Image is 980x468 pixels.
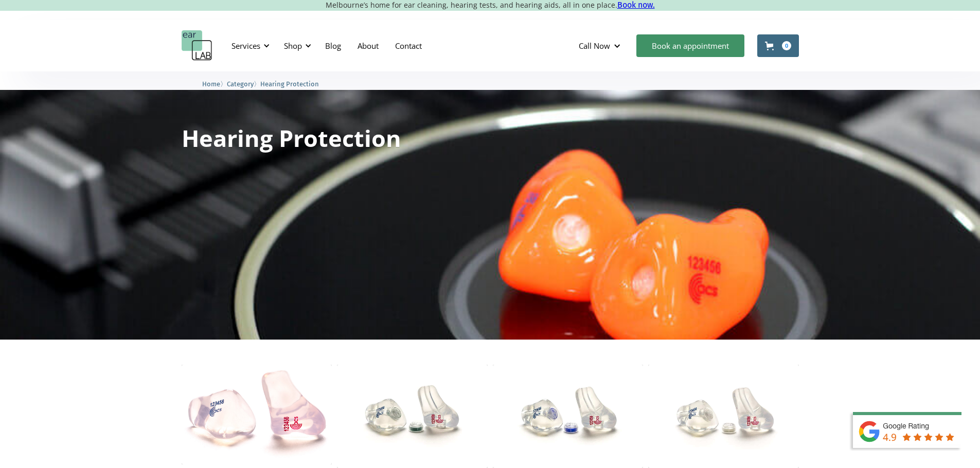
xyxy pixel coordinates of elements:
div: 0 [782,41,791,50]
img: ACS Pro 15 [493,365,644,468]
a: Contact [387,31,430,61]
img: ACS Pro 10 [337,365,488,468]
a: Open cart [757,34,799,57]
a: Blog [317,31,349,61]
div: Shop [278,30,314,61]
div: Shop [284,41,302,51]
li: 〉 [202,79,227,89]
span: Category [227,80,254,88]
h1: Hearing Protection [182,126,401,149]
a: Hearing Protection [260,79,319,88]
a: home [182,30,212,61]
span: Hearing Protection [260,80,319,88]
img: Total Block [182,365,332,464]
div: Services [225,30,273,61]
div: Call Now [571,30,631,61]
div: Services [231,41,260,51]
a: Category [227,79,254,88]
li: 〉 [227,79,260,89]
div: Call Now [579,41,610,51]
a: Home [202,79,220,88]
a: About [349,31,387,61]
img: ACS Pro 17 [648,365,799,468]
a: Book an appointment [636,34,744,57]
span: Home [202,80,220,88]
